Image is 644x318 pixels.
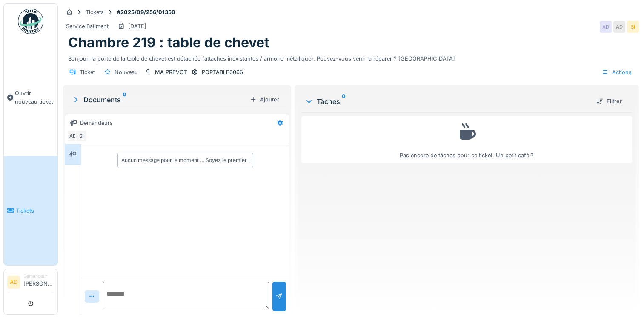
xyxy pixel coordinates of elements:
[613,21,625,33] div: AD
[72,95,246,105] div: Documents
[342,96,346,107] sup: 0
[80,119,113,127] div: Demandeurs
[123,95,126,105] sup: 0
[114,68,138,76] div: Nouveau
[7,273,54,293] a: AD Demandeur[PERSON_NAME]
[86,8,104,16] div: Tickets
[75,130,87,142] div: SI
[600,21,612,33] div: AD
[18,9,43,34] img: Badge_color-CXgf-gQk.svg
[67,130,79,142] div: AD
[114,8,179,16] strong: #2025/09/256/01350
[68,51,634,63] div: Bonjour, la porte de la table de chevet est détachée (attaches inexistantes / armoire métallique)...
[155,68,187,76] div: MA PREVOT
[246,94,283,105] div: Ajouter
[23,273,54,291] li: [PERSON_NAME]
[627,21,639,33] div: SI
[593,95,625,107] div: Filtrer
[66,22,109,30] div: Service Batiment
[80,68,95,76] div: Ticket
[307,120,627,159] div: Pas encore de tâches pour ce ticket. Un petit café ?
[305,96,590,107] div: Tâches
[598,66,635,78] div: Actions
[128,22,146,30] div: [DATE]
[4,156,57,265] a: Tickets
[4,39,57,156] a: Ouvrir nouveau ticket
[23,273,54,279] div: Demandeur
[15,89,54,105] span: Ouvrir nouveau ticket
[121,156,249,164] div: Aucun message pour le moment … Soyez le premier !
[16,207,54,215] span: Tickets
[68,35,269,51] h1: Chambre 219 : table de chevet
[7,276,20,289] li: AD
[202,68,243,76] div: PORTABLE0066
